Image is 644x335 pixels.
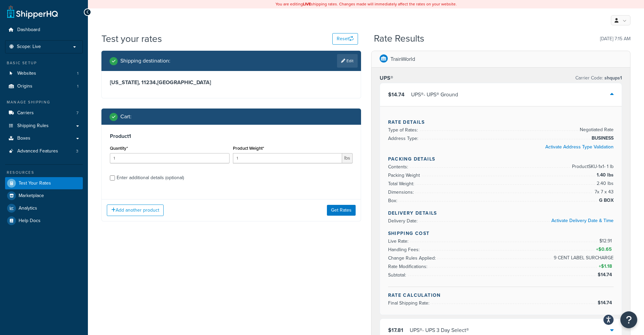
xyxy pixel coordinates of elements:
[388,189,415,196] span: Dimensions:
[551,217,614,224] a: Activate Delivery Date & Time
[17,83,32,89] span: Origins
[17,148,58,154] span: Advanced Features
[120,58,170,64] h2: Shipping destination :
[19,218,41,224] span: Help Docs
[117,173,184,183] div: Enter additional details (optional)
[17,136,30,141] span: Boxes
[411,90,458,99] div: UPS® - UPS® Ground
[600,34,630,44] p: [DATE] 7:15 AM
[342,153,353,163] span: lbs
[5,145,83,158] a: Advanced Features3
[388,126,420,134] span: Type of Rates:
[388,217,419,224] span: Delivery Date:
[597,196,614,205] span: G BOX
[5,170,83,175] div: Resources
[76,110,78,116] span: 7
[337,54,358,68] a: Edit
[590,134,614,142] span: BUSINESS
[410,326,469,335] div: UPS® - UPS 3 Day Select®
[595,171,614,179] span: 1.40 lbs
[110,153,230,163] input: 0.0
[545,143,614,150] a: Activate Address Type Validation
[17,71,36,76] span: Websites
[110,79,353,86] h3: [US_STATE], 11234 , [GEOGRAPHIC_DATA]
[5,202,83,214] a: Analytics
[388,271,408,279] span: Subtotal:
[388,255,437,262] span: Change Rules Applied:
[380,75,393,81] h3: UPS®
[388,197,399,204] span: Box:
[595,180,614,188] span: 2.40 lbs
[5,60,83,66] div: Basic Setup
[388,163,410,170] span: Contents:
[120,114,132,120] h2: Cart :
[19,193,44,199] span: Marketplace
[19,206,37,211] span: Analytics
[5,99,83,105] div: Manage Shipping
[595,245,614,254] span: +
[303,1,311,7] b: LIVE
[388,230,614,237] h4: Shipping Cost
[110,175,115,181] input: Enter additional details (optional)
[578,126,614,134] span: Negotiated Rate
[5,145,83,158] li: Advanced Features
[552,254,614,262] span: 9 CENT LABEL SURCHARGE
[77,83,78,89] span: 1
[374,33,424,44] h2: Rate Results
[388,300,431,307] span: Final Shipping Rate:
[620,311,637,328] button: Open Resource Center
[17,123,49,129] span: Shipping Rules
[77,71,78,76] span: 1
[332,33,358,45] button: Reset
[5,80,83,93] li: Origins
[388,326,403,334] span: $17.81
[5,67,83,80] li: Websites
[388,292,614,299] h4: Rate Calculation
[570,163,614,171] span: Product SKU-1 x 1 - 1 lb
[110,146,128,151] label: Quantity*
[388,238,410,245] span: Live Rate:
[233,146,264,151] label: Product Weight*
[19,181,51,186] span: Test Your Rates
[598,299,614,306] span: $14.74
[593,188,614,196] span: 7 x 7 x 43
[5,67,83,80] a: Websites1
[599,237,614,244] span: $12.91
[390,54,415,64] p: TrainWorld
[5,190,83,202] a: Marketplace
[107,205,164,216] button: Add another product
[5,132,83,145] a: Boxes
[5,177,83,189] li: Test Your Rates
[5,80,83,93] a: Origins1
[597,262,614,270] span: +
[388,210,614,217] h4: Delivery Details
[388,180,416,187] span: Total Weight:
[17,44,41,50] span: Scope: Live
[598,246,614,253] span: $0.65
[101,32,162,45] h1: Test your rates
[598,271,614,278] span: $14.74
[388,91,405,98] span: $14.74
[575,73,622,83] p: Carrier Code:
[388,172,422,179] span: Packing Weight
[5,107,83,119] a: Carriers7
[5,120,83,132] a: Shipping Rules
[388,155,614,163] h4: Packing Details
[5,215,83,227] a: Help Docs
[17,110,34,116] span: Carriers
[603,74,622,81] span: shqups1
[388,246,421,253] span: Handling Fees:
[327,205,356,216] button: Get Rates
[17,27,40,33] span: Dashboard
[110,133,353,140] h3: Product 1
[601,263,614,270] span: $1.18
[233,153,342,163] input: 0.00
[5,107,83,119] li: Carriers
[388,263,429,270] span: Rate Modifications:
[388,119,614,126] h4: Rate Details
[388,135,420,142] span: Address Type:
